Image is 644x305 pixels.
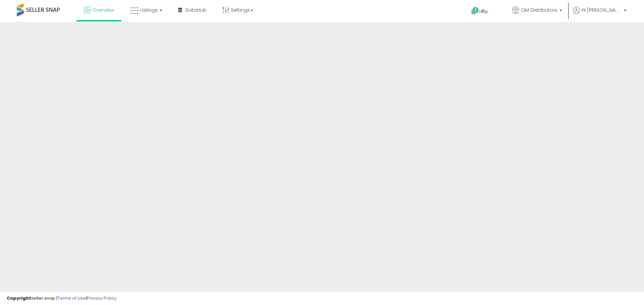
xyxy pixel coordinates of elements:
[479,9,488,14] span: Help
[92,7,114,13] span: Overview
[573,7,627,22] a: Hi [PERSON_NAME]
[87,295,116,301] a: Privacy Policy
[185,7,207,13] span: DataHub
[57,295,86,301] a: Terms of Use
[521,7,557,13] span: QM Distributors
[471,7,479,15] i: Get Help
[140,7,158,13] span: Listings
[7,295,31,301] strong: Copyright
[582,7,622,13] span: Hi [PERSON_NAME]
[466,2,501,22] a: Help
[7,295,116,302] div: seller snap | |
